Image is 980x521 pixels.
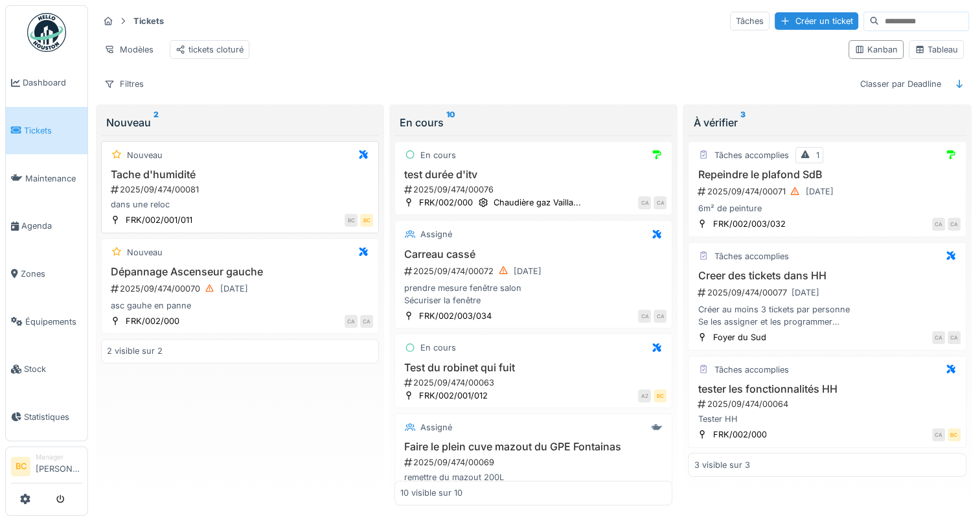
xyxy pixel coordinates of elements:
[6,202,87,250] a: Agenda
[791,286,819,299] div: [DATE]
[403,376,667,389] div: 2025/09/474/00063
[109,183,373,196] div: 2025/09/474/00081
[714,149,788,161] div: Tâches accomplies
[6,59,87,107] a: Dashboard
[400,441,667,453] h3: Faire le plein cuve mazout du GPE Fontainas
[154,115,159,130] sup: 2
[128,15,169,27] strong: Tickets
[740,115,745,130] sup: 3
[6,393,87,441] a: Statistiques
[21,268,82,280] span: Zones
[107,266,373,278] h3: Dépannage Ascenseur gauche
[775,12,858,30] div: Créer un ticket
[948,331,961,344] div: CA
[127,149,163,161] div: Nouveau
[400,115,667,130] div: En cours
[6,345,87,393] a: Stock
[107,168,373,181] h3: Tache d'humidité
[27,13,66,52] img: Badge_color-CXgf-gQk.svg
[638,310,651,323] div: CA
[696,398,960,410] div: 2025/09/474/00064
[420,342,456,354] div: En cours
[694,383,960,395] h3: tester les fonctionnalités HH
[730,12,769,30] div: Tâches
[106,115,374,130] div: Nouveau
[6,154,87,202] a: Maintenance
[24,411,82,423] span: Statistiques
[932,218,945,231] div: CA
[25,316,82,328] span: Équipements
[6,107,87,155] a: Tickets
[696,284,960,301] div: 2025/09/474/00077
[126,315,179,327] div: FRK/002/000
[360,214,373,227] div: BC
[345,315,358,328] div: CA
[98,75,150,93] div: Filtres
[915,43,958,56] div: Tableau
[696,183,960,200] div: 2025/09/474/00071
[419,389,488,402] div: FRK/002/001/012
[403,183,667,196] div: 2025/09/474/00076
[24,363,82,375] span: Stock
[24,124,82,137] span: Tickets
[815,149,819,161] div: 1
[948,218,961,231] div: CA
[654,196,667,209] div: CA
[494,196,581,209] div: Chaudière gaz Vailla...
[854,75,947,93] div: Classer par Deadline
[360,315,373,328] div: CA
[98,40,159,59] div: Modèles
[420,149,456,161] div: En cours
[345,214,358,227] div: BC
[420,228,452,240] div: Assigné
[6,250,87,298] a: Zones
[714,250,788,262] div: Tâches accomplies
[21,220,82,232] span: Agenda
[11,457,30,476] li: BC
[638,196,651,209] div: CA
[176,43,244,56] div: tickets cloturé
[36,452,82,480] li: [PERSON_NAME]
[400,168,667,181] h3: test durée d'itv
[109,281,373,297] div: 2025/09/474/00070
[694,303,960,328] div: Créer au moins 3 tickets par personne Se les assigner et les programmer les faire avancer dans le...
[6,297,87,345] a: Équipements
[419,196,473,209] div: FRK/002/000
[107,345,163,357] div: 2 visible sur 2
[419,310,492,322] div: FRK/002/003/034
[654,310,667,323] div: CA
[932,331,945,344] div: CA
[948,428,961,441] div: BC
[932,428,945,441] div: CA
[654,389,667,402] div: BC
[805,185,833,198] div: [DATE]
[403,263,667,279] div: 2025/09/474/00072
[127,246,163,259] div: Nouveau
[25,172,82,185] span: Maintenance
[694,413,960,425] div: Tester HH
[514,265,541,277] div: [DATE]
[36,452,82,462] div: Manager
[403,456,667,469] div: 2025/09/474/00069
[400,282,667,307] div: prendre mesure fenêtre salon Sécuriser la fenêtre
[694,270,960,282] h3: Creer des tickets dans HH
[714,364,788,376] div: Tâches accomplies
[712,331,766,343] div: Foyer du Sud
[126,214,192,226] div: FRK/002/001/011
[712,218,785,230] div: FRK/002/003/032
[23,76,82,89] span: Dashboard
[220,283,248,295] div: [DATE]
[694,168,960,181] h3: Repeindre le plafond SdB
[693,115,961,130] div: À vérifier
[11,452,82,483] a: BC Manager[PERSON_NAME]
[694,202,960,214] div: 6m² de peinture
[420,421,452,434] div: Assigné
[107,198,373,211] div: dans une reloc
[400,362,667,374] h3: Test du robinet qui fuit
[694,459,749,471] div: 3 visible sur 3
[400,487,462,500] div: 10 visible sur 10
[638,389,651,402] div: AZ
[712,428,766,441] div: FRK/002/000
[400,248,667,260] h3: Carreau cassé
[854,43,898,56] div: Kanban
